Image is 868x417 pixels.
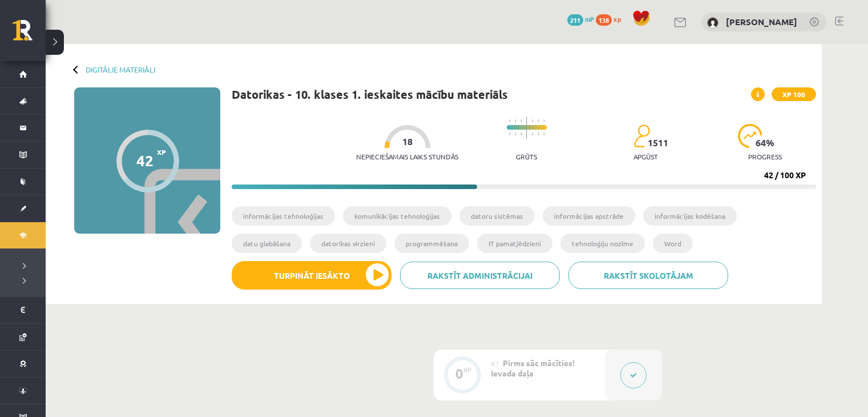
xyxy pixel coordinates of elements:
li: programmēšana [394,234,469,253]
img: icon-short-line-57e1e144782c952c97e751825c79c345078a6d821885a25fce030b3d8c18986b.svg [520,119,522,122]
a: 138 xp [596,14,627,23]
li: datu glabāšana [232,234,302,253]
h1: Datorikas - 10. klases 1. ieskaites mācību materiāls [232,87,508,101]
img: icon-progress-161ccf0a02000e728c5f80fcf4c31c7af3da0e1684b2b1d7c360e028c24a22f1.svg [738,124,762,148]
a: Rakstīt skolotājam [568,262,728,289]
img: icon-short-line-57e1e144782c952c97e751825c79c345078a6d821885a25fce030b3d8c18986b.svg [538,133,539,135]
p: progress [748,153,782,161]
p: Nepieciešamais laiks stundās [356,153,458,161]
img: icon-short-line-57e1e144782c952c97e751825c79c345078a6d821885a25fce030b3d8c18986b.svg [509,133,510,135]
img: icon-short-line-57e1e144782c952c97e751825c79c345078a6d821885a25fce030b3d8c18986b.svg [515,133,516,135]
li: tehnoloģiju nozīme [560,234,645,253]
span: 138 [596,14,612,26]
span: XP [157,148,166,156]
li: Word [653,234,693,253]
li: informācijas apstrāde [543,206,635,226]
span: 1511 [648,138,668,148]
span: mP [585,14,594,23]
img: icon-short-line-57e1e144782c952c97e751825c79c345078a6d821885a25fce030b3d8c18986b.svg [538,119,539,122]
p: apgūst [633,153,658,161]
p: Grūts [516,153,537,161]
li: IT pamatjēdzieni [477,234,552,253]
span: XP 100 [772,87,816,101]
img: icon-short-line-57e1e144782c952c97e751825c79c345078a6d821885a25fce030b3d8c18986b.svg [532,133,533,135]
a: Rīgas 1. Tālmācības vidusskola [13,20,46,49]
img: icon-short-line-57e1e144782c952c97e751825c79c345078a6d821885a25fce030b3d8c18986b.svg [515,119,516,122]
img: Kristiāna Jansone [707,17,718,29]
img: icon-long-line-d9ea69661e0d244f92f715978eff75569469978d946b2353a9bb055b3ed8787d.svg [526,117,527,139]
span: 64 % [756,138,775,148]
button: Turpināt iesākto [232,261,391,290]
img: icon-short-line-57e1e144782c952c97e751825c79c345078a6d821885a25fce030b3d8c18986b.svg [520,133,522,135]
a: Digitālie materiāli [86,65,155,74]
img: icon-short-line-57e1e144782c952c97e751825c79c345078a6d821885a25fce030b3d8c18986b.svg [509,119,510,122]
a: Rakstīt administrācijai [400,262,560,289]
img: icon-short-line-57e1e144782c952c97e751825c79c345078a6d821885a25fce030b3d8c18986b.svg [543,119,544,122]
span: 211 [567,14,583,26]
span: #1 [491,359,499,368]
li: datorikas virzieni [310,234,386,253]
li: komunikācijas tehnoloģijas [343,206,451,226]
span: Pirms sāc mācīties! Ievada daļa [491,358,575,378]
img: icon-short-line-57e1e144782c952c97e751825c79c345078a6d821885a25fce030b3d8c18986b.svg [532,119,533,122]
span: 18 [402,137,413,147]
div: 42 [136,152,154,169]
img: icon-short-line-57e1e144782c952c97e751825c79c345078a6d821885a25fce030b3d8c18986b.svg [543,133,544,135]
span: xp [613,14,621,23]
a: [PERSON_NAME] [726,16,797,27]
div: XP [463,367,471,373]
img: students-c634bb4e5e11cddfef0936a35e636f08e4e9abd3cc4e673bd6f9a4125e45ecb1.svg [633,124,650,148]
li: informācijas kodēšana [643,206,737,226]
a: 211 mP [567,14,594,23]
div: 0 [455,368,463,379]
li: informācijas tehnoloģijas [232,206,335,226]
li: datoru sistēmas [459,206,535,226]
